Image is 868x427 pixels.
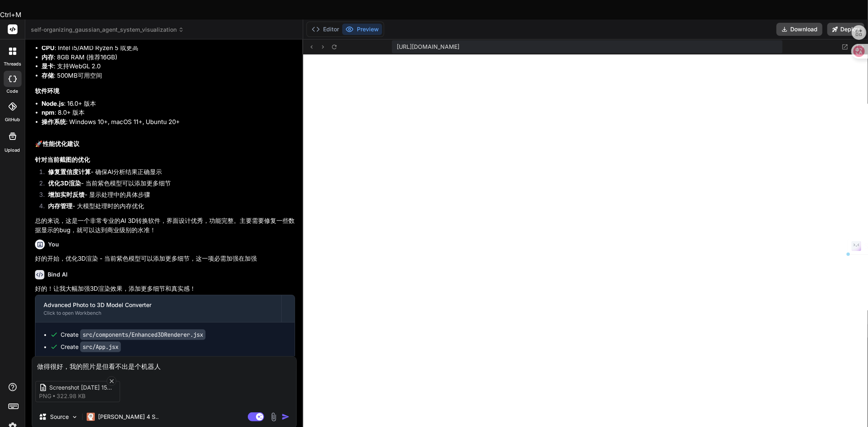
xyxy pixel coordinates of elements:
strong: npm [42,109,55,116]
span: 322.98 KB [57,392,85,400]
strong: 针对当前截图的优化 [35,156,90,163]
strong: 软件环境 [35,87,59,95]
li: - 大模型处理时的内存优化 [42,202,295,213]
li: : 500MB可用空间 [42,71,295,81]
code: src/App.jsx [80,342,121,352]
label: GitHub [5,116,20,123]
img: Pick Models [71,414,78,420]
strong: Node.js [42,100,64,107]
li: : 支持WebGL 2.0 [42,62,295,71]
strong: CPU [42,44,55,52]
li: : 8GB RAM (推荐16GB) [42,53,295,62]
li: - 当前紫色模型可以添加更多细节 [42,179,295,190]
div: Advanced Photo to 3D Model Converter [44,301,273,309]
h2: 🚀 [35,139,295,149]
img: icon [282,413,290,421]
button: Deploy [827,23,864,36]
div: Create [61,343,121,351]
p: Source [50,413,69,421]
span: Screenshot [DATE] 154115 [49,383,114,392]
li: : 16.0+ 版本 [42,99,295,109]
span: png [39,392,51,400]
p: [PERSON_NAME] 4 S.. [98,413,159,421]
h6: Bind AI [48,270,68,279]
button: Advanced Photo to 3D Model ConverterClick to open Workbench [35,295,281,322]
button: Preview [342,24,382,35]
li: - 确保AI分析结果正确显示 [42,168,295,179]
li: - 显示处理中的具体步骤 [42,190,295,202]
span: self-organizing_gaussian_agent_system_visualization [31,26,184,34]
label: threads [4,61,21,68]
strong: 增加实时反馈 [48,191,85,198]
code: src/components/Enhanced3DRenderer.jsx [80,329,206,340]
p: 好的！让我大幅加强3D渲染效果，添加更多细节和真实感！ [35,284,295,294]
strong: 内存管理 [48,202,72,210]
p: 好的开始，优化3D渲染 - 当前紫色模型可以添加更多细节，这一项必需加强在加强 [35,254,295,264]
button: Download [776,23,822,36]
div: Click to open Workbench [44,310,273,316]
textarea: 做得很好，我的照片是但看不出是个机器人 [32,357,296,371]
strong: 优化3D渲染 [48,179,81,187]
strong: 显卡 [42,62,54,70]
strong: 内存 [42,53,54,61]
label: Upload [5,147,20,154]
button: Editor [308,24,342,35]
p: 总的来说，这是一个非常专业的AI 3D转换软件，界面设计优秀，功能完整。主要需要修复一些数据显示的bug，就可以达到商业级别的水准！ [35,216,295,235]
strong: 存储 [42,72,54,79]
img: Claude 4 Sonnet [87,413,95,421]
div: Create [61,331,206,339]
label: code [7,88,18,95]
li: : Windows 10+, macOS 11+, Ubuntu 20+ [42,118,295,127]
img: attachment [269,412,278,422]
strong: 操作系统 [42,118,66,126]
strong: 性能优化建议 [43,140,79,148]
span: [URL][DOMAIN_NAME] [397,43,459,51]
strong: 修复置信度计算 [48,168,91,176]
li: : Intel i5/AMD Ryzen 5 或更高 [42,44,295,53]
li: : 8.0+ 版本 [42,108,295,118]
h6: You [48,240,59,248]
